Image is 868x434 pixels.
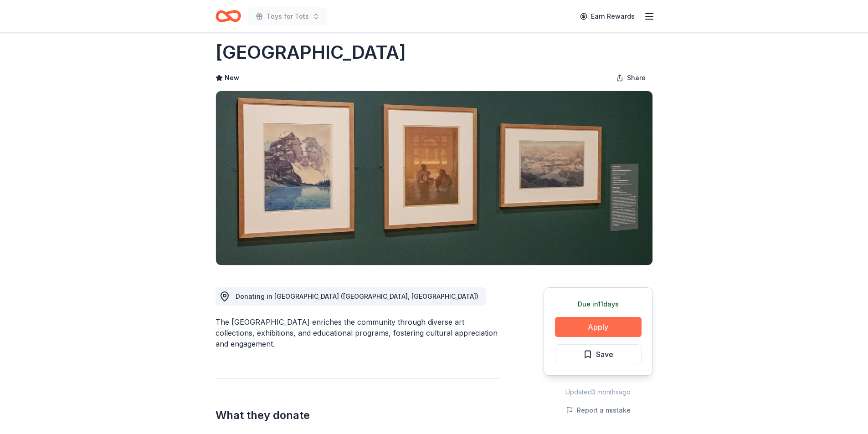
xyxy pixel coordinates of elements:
[216,40,406,65] h1: [GEOGRAPHIC_DATA]
[248,7,327,26] button: Toys for Tots
[544,387,653,398] div: Updated 3 months ago
[216,5,241,27] a: Home
[566,405,631,416] button: Report a mistake
[596,348,613,360] span: Save
[555,317,642,337] button: Apply
[216,408,500,423] h2: What they donate
[216,91,652,265] img: Image for Worcester Art Museum
[216,317,500,349] div: The [GEOGRAPHIC_DATA] enriches the community through diverse art collections, exhibitions, and ed...
[575,8,640,25] a: Earn Rewards
[555,299,642,310] div: Due in 11 days
[225,72,239,83] span: New
[267,11,309,22] span: Toys for Tots
[609,69,653,87] button: Share
[555,344,642,364] button: Save
[236,292,478,300] span: Donating in [GEOGRAPHIC_DATA] ([GEOGRAPHIC_DATA], [GEOGRAPHIC_DATA])
[627,72,646,83] span: Share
